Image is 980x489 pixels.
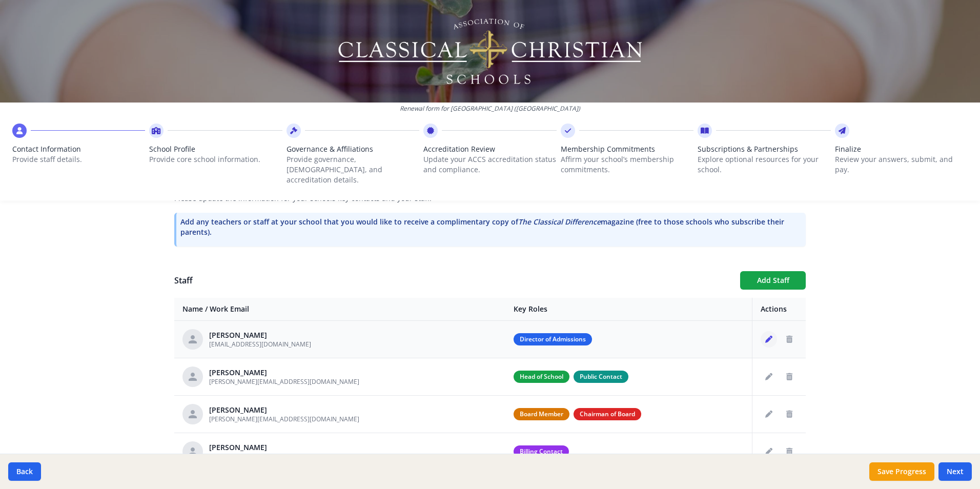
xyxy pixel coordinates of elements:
p: Explore optional resources for your school. [698,154,830,175]
span: Board Member [514,408,569,420]
span: Billing Contact [514,445,569,458]
button: Edit staff [761,369,777,385]
button: Save Progress [869,462,934,481]
button: Edit staff [761,443,777,460]
p: Provide staff details. [12,154,145,165]
span: [PERSON_NAME][EMAIL_ADDRESS][DOMAIN_NAME] [209,415,359,423]
button: Edit staff [761,406,777,422]
p: Provide governance, [DEMOGRAPHIC_DATA], and accreditation details. [287,154,419,185]
p: Add any teachers or staff at your school that you would like to receive a complimentary copy of m... [180,217,802,237]
span: [EMAIL_ADDRESS][DOMAIN_NAME] [209,452,311,461]
i: The Classical Difference [518,217,601,227]
span: [PERSON_NAME][EMAIL_ADDRESS][DOMAIN_NAME] [209,377,359,386]
span: Head of School [514,371,569,383]
span: Contact Information [12,144,145,154]
img: Logo [337,15,644,87]
div: [PERSON_NAME] [209,368,359,378]
button: Next [938,462,972,481]
span: Public Contact [574,371,628,383]
div: [PERSON_NAME] [209,405,359,415]
span: Subscriptions & Partnerships [698,144,830,154]
span: [EMAIL_ADDRESS][DOMAIN_NAME] [209,340,311,349]
th: Name / Work Email [174,298,505,321]
button: Edit staff [761,331,777,348]
p: Update your ACCS accreditation status and compliance. [423,154,556,175]
div: [PERSON_NAME] [209,330,311,340]
p: Review your answers, submit, and pay. [835,154,968,175]
button: Delete staff [781,331,798,348]
span: Chairman of Board [574,408,641,420]
button: Delete staff [781,369,798,385]
button: Add Staff [740,271,806,290]
span: Accreditation Review [423,144,556,154]
span: Finalize [835,144,968,154]
th: Key Roles [505,298,752,321]
button: Delete staff [781,443,798,460]
span: School Profile [149,144,282,154]
button: Back [8,462,41,481]
div: [PERSON_NAME] [209,442,311,453]
p: Affirm your school’s membership commitments. [561,154,693,175]
span: Governance & Affiliations [287,144,419,154]
span: Director of Admissions [514,333,592,345]
th: Actions [752,298,806,321]
span: Membership Commitments [561,144,693,154]
p: Provide core school information. [149,154,282,165]
button: Delete staff [781,406,798,422]
h1: Staff [174,274,732,287]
